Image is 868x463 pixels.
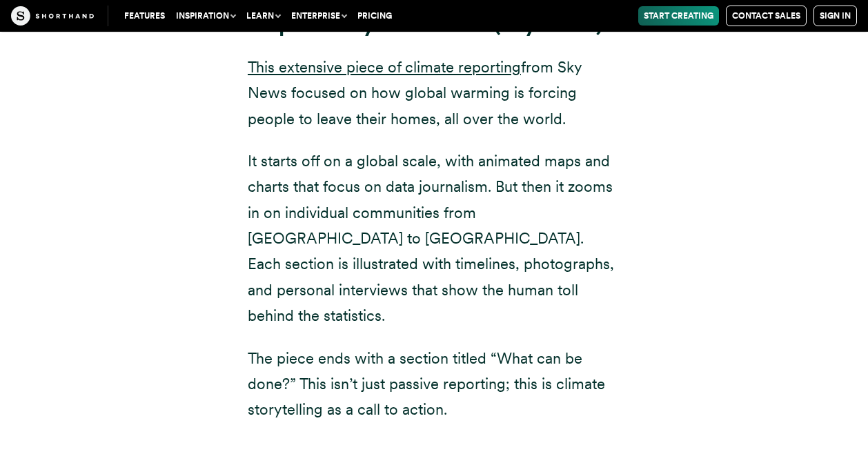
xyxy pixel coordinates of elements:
[248,148,620,329] p: It starts off on a global scale, with animated maps and charts that focus on data journalism. But...
[638,6,719,26] a: Start Creating
[248,58,521,76] a: This extensive piece of climate reporting
[813,6,857,26] a: Sign in
[352,6,397,26] a: Pricing
[119,6,170,26] a: Features
[11,6,94,26] img: The Craft
[248,12,603,37] strong: Displaced by the climate (Sky News)
[726,6,807,26] a: Contact Sales
[248,346,620,423] p: The piece ends with a section titled “What can be done?” This isn’t just passive reporting; this ...
[241,6,286,26] button: Learn
[248,55,620,132] p: from Sky News focused on how global warming is forcing people to leave their homes, all over the ...
[170,6,241,26] button: Inspiration
[286,6,352,26] button: Enterprise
